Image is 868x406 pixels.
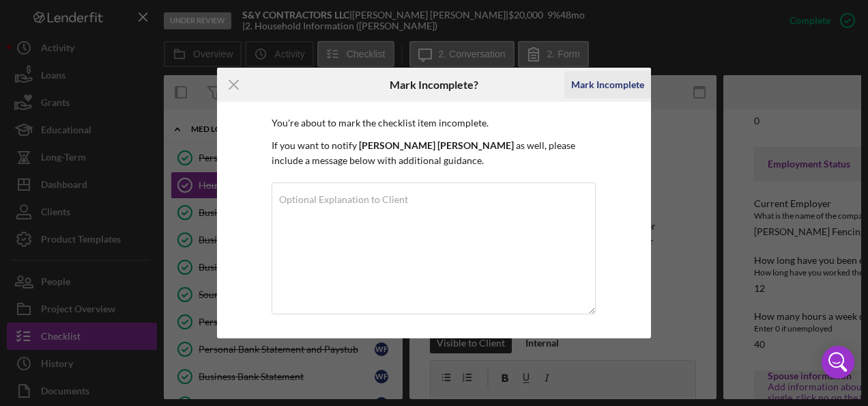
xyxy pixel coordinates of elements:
[564,71,651,98] button: Mark Incomplete
[279,194,408,205] label: Optional Explanation to Client
[272,138,596,169] p: If you want to notify as well, please include a message below with additional guidance.
[571,71,644,98] div: Mark Incomplete
[272,116,596,131] p: You're about to mark the checklist item incomplete.
[822,346,854,379] div: Open Intercom Messenger
[390,79,478,91] h6: Mark Incomplete?
[359,139,514,151] b: [PERSON_NAME] [PERSON_NAME]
